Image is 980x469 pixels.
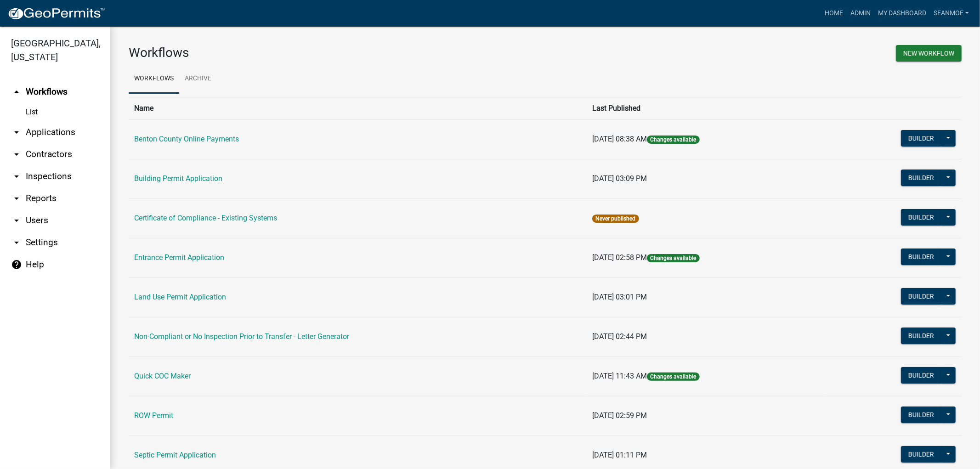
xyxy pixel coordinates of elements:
[896,45,962,62] button: New Workflow
[901,249,941,265] button: Builder
[901,407,941,423] button: Builder
[134,135,239,143] a: Benton County Online Payments
[11,215,22,226] i: arrow_drop_down
[592,135,647,143] span: [DATE] 08:38 AM
[930,5,973,22] a: SeanMoe
[592,253,647,262] span: [DATE] 02:58 PM
[134,411,173,420] a: ROW Permit
[134,451,216,459] a: Septic Permit Application
[179,64,217,94] a: Archive
[11,86,22,97] i: arrow_drop_up
[647,136,699,144] span: Changes available
[821,5,847,22] a: Home
[592,215,639,223] span: Never published
[11,259,22,270] i: help
[901,288,941,305] button: Builder
[901,367,941,384] button: Builder
[901,170,941,186] button: Builder
[901,209,941,226] button: Builder
[901,446,941,463] button: Builder
[11,193,22,204] i: arrow_drop_down
[592,451,647,459] span: [DATE] 01:11 PM
[647,254,699,262] span: Changes available
[647,373,699,381] span: Changes available
[874,5,930,22] a: My Dashboard
[134,372,191,380] a: Quick COC Maker
[592,372,647,380] span: [DATE] 11:43 AM
[592,411,647,420] span: [DATE] 02:59 PM
[592,293,647,301] span: [DATE] 03:01 PM
[11,149,22,160] i: arrow_drop_down
[901,130,941,147] button: Builder
[11,237,22,248] i: arrow_drop_down
[847,5,874,22] a: Admin
[129,64,179,94] a: Workflows
[134,214,277,222] a: Certificate of Compliance - Existing Systems
[134,332,349,341] a: Non-Compliant or No Inspection Prior to Transfer - Letter Generator
[134,174,222,183] a: Building Permit Application
[11,127,22,138] i: arrow_drop_down
[592,174,647,183] span: [DATE] 03:09 PM
[129,45,538,61] h3: Workflows
[587,97,827,119] th: Last Published
[592,332,647,341] span: [DATE] 02:44 PM
[11,171,22,182] i: arrow_drop_down
[134,293,226,301] a: Land Use Permit Application
[134,253,224,262] a: Entrance Permit Application
[129,97,587,119] th: Name
[901,328,941,344] button: Builder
